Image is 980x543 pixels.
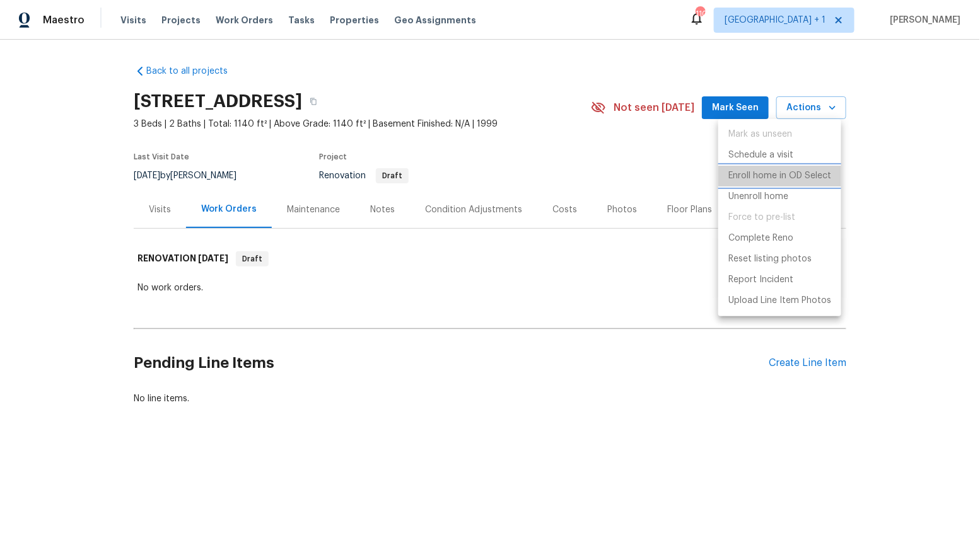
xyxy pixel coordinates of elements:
[728,190,788,203] p: Unenroll home
[728,253,812,266] p: Reset listing photos
[728,169,831,183] p: Enroll home in OD Select
[728,232,793,245] p: Complete Reno
[728,294,831,307] p: Upload Line Item Photos
[728,273,793,287] p: Report Incident
[718,207,841,228] span: Setup visit must be completed before moving home to pre-list
[728,149,793,162] p: Schedule a visit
